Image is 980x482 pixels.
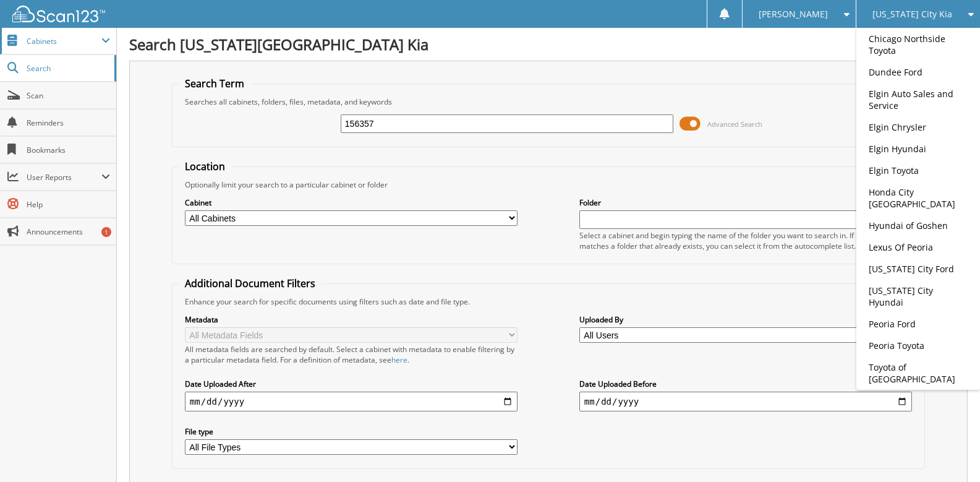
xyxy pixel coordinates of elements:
span: Help [27,199,110,210]
span: Advanced Search [707,119,762,129]
span: [PERSON_NAME] [759,11,828,18]
div: Searches all cabinets, folders, files, metadata, and keywords [179,97,918,107]
a: Dundee Ford [856,61,980,83]
a: Elgin Chrysler [856,116,980,138]
label: Metadata [185,314,518,325]
span: [US_STATE] City Kia [872,11,952,18]
div: Enhance your search for specific documents using filters such as date and file type. [179,296,918,307]
label: Cabinet [185,197,518,208]
span: Cabinets [27,36,101,46]
legend: Location [179,160,231,173]
label: Date Uploaded After [185,379,518,389]
a: Elgin Toyota [856,160,980,181]
span: Bookmarks [27,145,110,155]
a: Chicago Northside Toyota [856,28,980,61]
span: User Reports [27,172,101,183]
a: Hyundai of Goshen [856,215,980,236]
a: here [391,355,407,365]
a: [US_STATE] City Ford [856,258,980,280]
a: Elgin Hyundai [856,138,980,160]
label: File type [185,426,518,437]
input: end [579,392,912,411]
legend: Additional Document Filters [179,277,322,290]
div: 1 [101,227,111,237]
img: scan123-logo-white.svg [12,6,105,22]
a: Lexus Of Peoria [856,236,980,258]
a: Honda City [GEOGRAPHIC_DATA] [856,181,980,215]
label: Date Uploaded Before [579,379,912,389]
label: Folder [579,197,912,208]
legend: Search Term [179,77,250,90]
div: Select a cabinet and begin typing the name of the folder you want to search in. If the name match... [579,230,912,251]
span: Announcements [27,226,110,237]
a: Peoria Ford [856,313,980,335]
input: start [185,392,518,411]
h1: Search [US_STATE][GEOGRAPHIC_DATA] Kia [129,34,968,54]
span: Reminders [27,118,110,128]
a: Elgin Auto Sales and Service [856,83,980,116]
span: Scan [27,90,110,101]
label: Uploaded By [579,314,912,325]
span: Search [27,63,108,74]
div: Optionally limit your search to a particular cabinet or folder [179,179,918,190]
a: [US_STATE] City Hyundai [856,280,980,313]
a: Peoria Toyota [856,335,980,356]
div: All metadata fields are searched by default. Select a cabinet with metadata to enable filtering b... [185,344,518,365]
a: Toyota of [GEOGRAPHIC_DATA] [856,356,980,390]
